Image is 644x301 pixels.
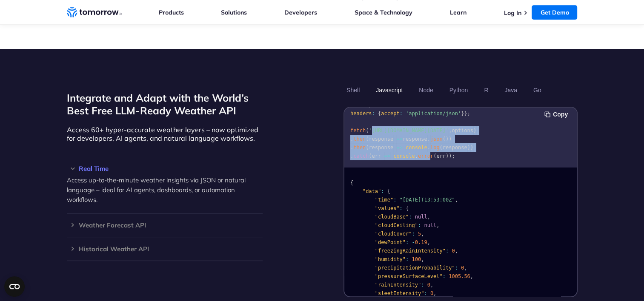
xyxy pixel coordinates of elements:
[396,145,402,150] span: =>
[381,188,384,194] span: :
[67,175,263,204] p: Access up-to-the-minute weather insights via JSON or natural language – ideal for AI agents, dash...
[464,111,470,116] span: };
[350,128,366,133] span: fetch
[375,273,442,279] span: "pressureSurfaceLevel"
[396,136,402,142] span: =>
[436,222,439,228] span: ,
[464,265,467,271] span: ,
[449,273,470,279] span: 1005.56
[387,188,390,194] span: {
[350,145,353,150] span: .
[430,145,439,150] span: log
[369,136,393,142] span: response
[461,265,464,271] span: 0
[384,153,390,159] span: =>
[532,5,577,20] a: Get Demo
[415,214,427,220] span: null
[378,111,381,116] span: {
[159,9,184,16] a: Products
[439,145,442,150] span: (
[4,276,25,297] button: Open CMP widget
[427,282,430,288] span: 0
[67,6,122,19] a: Home link
[470,273,473,279] span: ,
[473,128,476,133] span: )
[67,165,263,172] h3: Real Time
[427,239,430,245] span: ,
[446,83,471,97] button: Python
[421,102,436,108] span: 'GET'
[67,222,263,228] h3: Weather Forecast API
[406,111,461,116] span: 'application/json'
[366,145,369,150] span: (
[415,102,418,108] span: :
[375,256,405,262] span: "humidity"
[375,205,399,211] span: "values"
[442,273,445,279] span: :
[67,91,263,117] h2: Integrate and Adapt with the World’s Best Free LLM-Ready Weather API
[427,145,430,150] span: .
[436,153,446,159] span: err
[452,128,473,133] span: options
[353,145,366,150] span: then
[387,102,390,108] span: =
[455,265,458,271] span: :
[415,239,427,245] span: 0.19
[470,145,473,150] span: )
[369,145,393,150] span: response
[504,9,521,17] a: Log In
[375,282,421,288] span: "rainIntensity"
[424,222,436,228] span: null
[450,9,467,16] a: Learn
[430,282,433,288] span: ,
[284,9,317,16] a: Developers
[372,111,375,116] span: :
[362,188,381,194] span: "data"
[412,239,415,245] span: -
[399,111,402,116] span: :
[481,83,491,97] button: R
[381,111,399,116] span: accept
[455,197,458,203] span: ,
[446,136,449,142] span: )
[461,111,464,116] span: }
[430,136,442,142] span: json
[375,239,405,245] span: "dewPoint"
[415,153,418,159] span: .
[406,145,427,150] span: console
[393,102,396,108] span: {
[427,214,430,220] span: ,
[366,102,387,108] span: options
[353,136,366,142] span: then
[372,153,381,159] span: err
[399,205,402,211] span: :
[445,248,448,254] span: :
[442,136,445,142] span: (
[430,290,433,296] span: 0
[350,153,353,159] span: .
[366,136,369,142] span: (
[353,153,369,159] span: catch
[421,282,424,288] span: :
[375,290,424,296] span: "sleetIntensity"
[343,83,363,97] button: Shell
[355,9,412,16] a: Space & Technology
[221,9,247,16] a: Solutions
[442,145,467,150] span: response
[375,265,455,271] span: "precipitationProbability"
[424,290,427,296] span: :
[402,136,427,142] span: response
[418,153,433,159] span: error
[366,128,369,133] span: (
[501,83,520,97] button: Java
[373,83,406,97] button: Javascript
[452,248,455,254] span: 0
[375,214,408,220] span: "cloudBase"
[369,128,449,133] span: '[URL][DOMAIN_NAME][DATE]'
[449,136,452,142] span: )
[67,246,263,252] h3: Historical Weather API
[375,222,418,228] span: "cloudCeiling"
[418,231,421,237] span: 5
[369,153,372,159] span: (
